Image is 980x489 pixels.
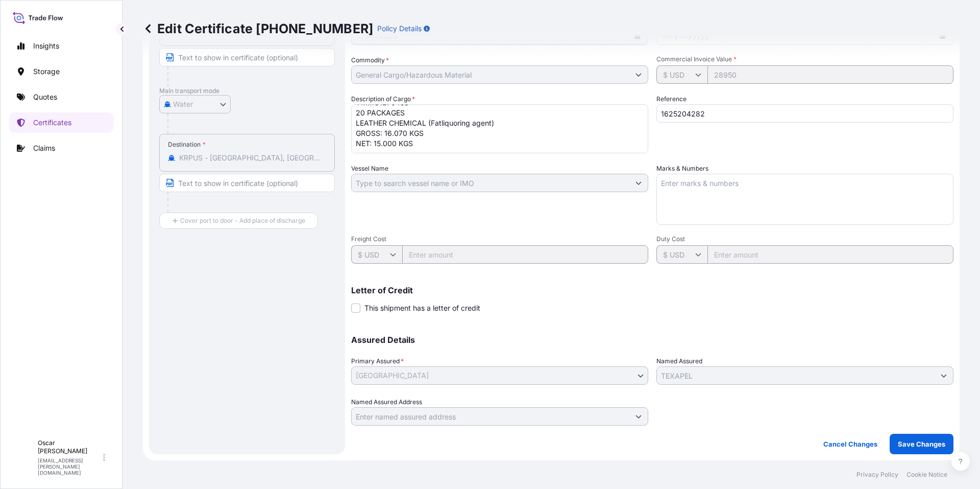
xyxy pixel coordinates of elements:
label: Named Assured [656,356,702,366]
p: Oscar [PERSON_NAME] [38,439,101,455]
a: Certificates [9,112,114,133]
span: Water [173,99,193,109]
button: Cancel Changes [815,434,886,454]
p: Letter of Credit [351,286,953,294]
label: Vessel Name [351,164,388,174]
p: Main transport mode [159,87,335,95]
p: Cancel Changes [823,439,877,449]
input: Type to search vessel name or IMO [352,174,629,192]
input: Enter amount [707,65,953,84]
p: Edit Certificate [PHONE_NUMBER] [143,20,373,37]
input: Text to appear on certificate [159,48,335,66]
label: Reference [656,94,687,104]
button: [GEOGRAPHIC_DATA] [351,366,648,385]
input: Enter booking reference [656,104,953,123]
p: Insights [33,41,59,51]
p: Quotes [33,92,57,102]
p: Certificates [33,118,71,128]
input: Enter amount [402,245,648,264]
p: Claims [33,143,55,153]
textarea: 1x20 YMMU1270456 20 PACKAGES LEATHER CHEMICAL (Fatliquoring agent) GROSS: 16.070 KGS NET: 15.000 KGS [351,104,648,153]
p: Assured Details [351,336,953,344]
a: Insights [9,36,114,56]
button: Show suggestions [629,65,648,84]
span: This shipment has a letter of credit [364,303,480,313]
p: Policy Details [377,24,422,34]
label: Commodity [351,55,389,65]
input: Assured Name [657,366,935,385]
span: O [20,452,27,462]
button: Show suggestions [935,366,953,385]
button: Cover port to door - Add place of discharge [159,213,318,229]
span: Freight Cost [351,235,648,243]
button: Show suggestions [629,407,648,426]
a: Cookie Notice [906,471,947,479]
a: Storage [9,61,114,82]
a: Quotes [9,87,114,107]
input: Enter amount [707,245,953,264]
input: Text to appear on certificate [159,174,335,192]
a: Privacy Policy [856,471,898,479]
p: Save Changes [898,439,945,449]
span: [GEOGRAPHIC_DATA] [356,370,429,381]
label: Description of Cargo [351,94,415,104]
button: Select transport [159,95,231,113]
p: Storage [33,66,60,77]
label: Marks & Numbers [656,164,708,174]
span: Cover port to door - Add place of discharge [180,216,305,226]
span: Primary Assured [351,356,404,366]
input: Named Assured Address [352,407,629,426]
input: Destination [179,153,322,163]
label: Named Assured Address [351,397,422,407]
div: Destination [168,141,206,149]
button: Save Changes [890,434,953,454]
a: Claims [9,138,114,158]
button: Show suggestions [629,174,648,192]
p: [EMAIL_ADDRESS][PERSON_NAME][DOMAIN_NAME] [38,457,101,476]
span: Duty Cost [656,235,953,243]
span: Commercial Invoice Value [656,55,953,63]
input: Type to search commodity [352,65,629,84]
